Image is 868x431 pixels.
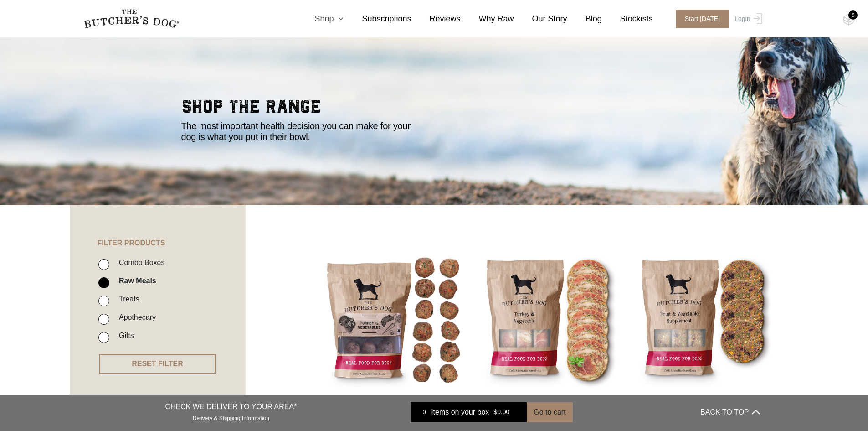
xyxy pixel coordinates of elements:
div: 0 [417,408,431,417]
a: Start [DATE] [667,10,733,28]
label: Apothecary [114,311,156,323]
span: Items on your box [431,407,489,418]
a: Delivery & Shipping Information [193,413,269,421]
img: Vegetable and Fruit Supplement [634,251,772,389]
a: Reviews [411,13,461,25]
label: Raw Meals [114,275,156,287]
a: Why Raw [461,13,514,25]
button: Go to cart [527,402,572,422]
span: Start [DATE] [676,10,729,28]
button: RESET FILTER [99,354,216,374]
label: Gifts [114,329,134,342]
p: The most important health decision you can make for your dog is what you put in their bowl. [181,120,423,142]
a: Our Story [514,13,567,25]
label: Combo Boxes [114,256,165,269]
label: Treats [114,293,139,305]
bdi: 0.00 [493,409,509,416]
p: CHECK WE DELIVER TO YOUR AREA* [165,401,297,412]
button: BACK TO TOP [700,401,760,423]
a: Shop [296,13,344,25]
div: 0 [848,10,858,20]
span: $ [493,409,497,416]
h2: shop the range [181,98,687,120]
a: Blog [567,13,602,25]
a: Stockists [602,13,653,25]
img: TBD_Cart-Empty.png [843,14,854,26]
a: Login [732,10,762,28]
a: Subscriptions [344,13,411,25]
img: Turkey & Vegetable Balls [325,251,463,389]
h4: FILTER PRODUCTS [70,205,246,247]
a: 0 Items on your box $0.00 [411,402,527,422]
img: Turkey and Vegetables [479,251,617,389]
